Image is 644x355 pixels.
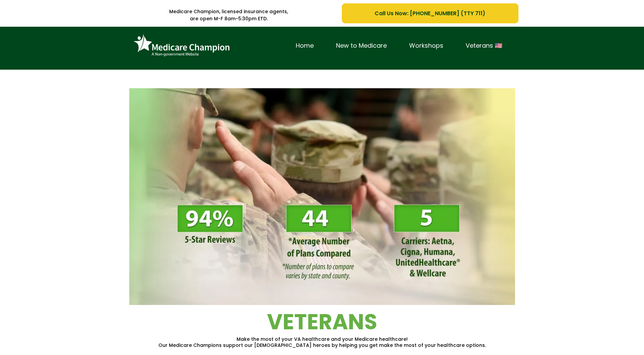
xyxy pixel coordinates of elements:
[325,41,398,51] a: New to Medicare
[126,15,332,22] p: are open M-F 8am-5:30pm ETD.
[342,3,518,23] a: Call Us Now: 1-833-823-1990 (TTY 711)
[375,9,485,18] span: Call Us Now: [PHONE_NUMBER] (TTY 711)
[126,8,332,15] p: Medicare Champion, licensed insurance agents,
[285,41,325,51] a: Home
[126,342,518,348] p: Our Medicare Champions support our [DEMOGRAPHIC_DATA] heroes by helping you get make the most of ...
[267,307,377,337] span: VETERANS
[454,41,513,51] a: Veterans 🇺🇸
[131,32,232,60] img: Brand Logo
[398,41,454,51] a: Workshops
[126,336,518,342] p: Make the most of your VA healthcare and your Medicare healthcare!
